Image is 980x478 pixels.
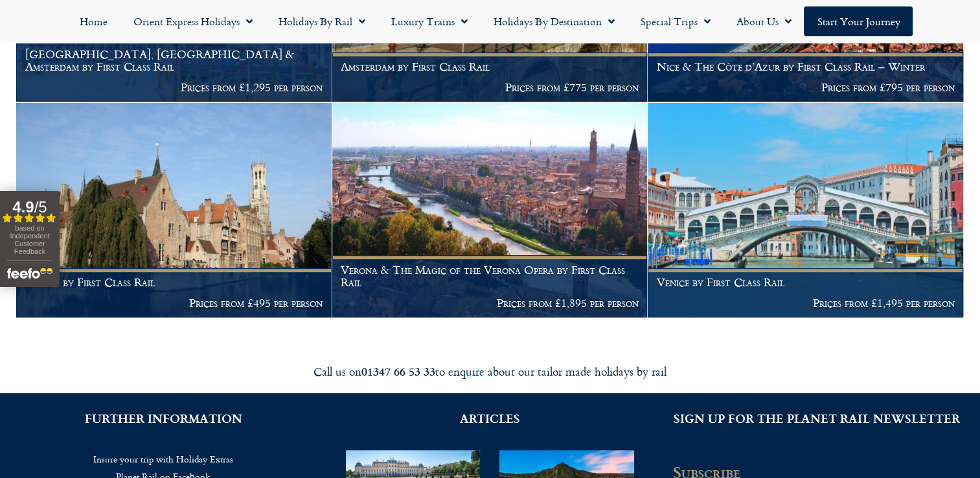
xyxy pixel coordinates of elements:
[648,103,964,318] a: Venice by First Class Rail Prices from £1,495 per person
[6,6,974,36] nav: Menu
[128,364,853,379] div: Call us on to enquire about our tailor made holidays by rail
[266,6,378,36] a: Holidays by Rail
[25,48,323,73] h1: [GEOGRAPHIC_DATA], [GEOGRAPHIC_DATA] & Amsterdam by First Class Rail
[25,81,323,94] p: Prices from £1,295 per person
[378,6,481,36] a: Luxury Trains
[19,450,307,468] a: Insure your trip with Holiday Extras
[341,81,639,94] p: Prices from £775 per person
[346,413,633,424] h2: ARTICLES
[804,6,913,36] a: Start your Journey
[657,60,955,73] h1: Nice & The Côte d’Azur by First Class Rail – Winter
[25,297,323,310] p: Prices from £495 per person
[481,6,627,36] a: Holidays by Destination
[657,81,955,94] p: Prices from £795 per person
[627,6,723,36] a: Special Trips
[67,6,120,36] a: Home
[657,297,955,310] p: Prices from £1,495 per person
[657,276,955,289] h1: Venice by First Class Rail
[19,413,307,424] h2: FURTHER INFORMATION
[723,6,804,36] a: About Us
[361,363,435,380] strong: 01347 66 53 33
[341,264,639,289] h1: Verona & The Magic of the Verona Opera by First Class Rail
[673,413,961,424] h2: SIGN UP FOR THE PLANET RAIL NEWSLETTER
[25,276,323,289] h1: Bruges by First Class Rail
[341,297,639,310] p: Prices from £1,895 per person
[332,103,648,318] a: Verona & The Magic of the Verona Opera by First Class Rail Prices from £1,895 per person
[341,60,639,73] h1: Amsterdam by First Class Rail
[120,6,266,36] a: Orient Express Holidays
[16,103,332,318] a: Bruges by First Class Rail Prices from £495 per person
